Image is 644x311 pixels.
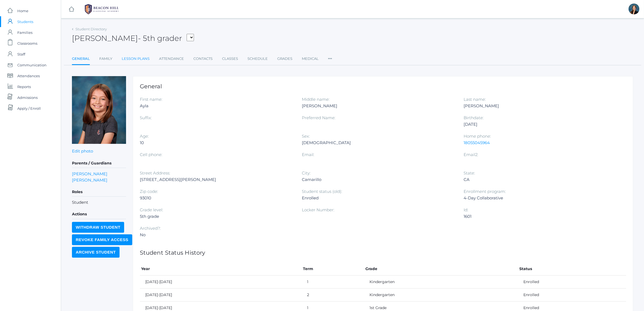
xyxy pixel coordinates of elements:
[72,34,194,43] h2: [PERSON_NAME]
[72,210,126,219] h5: Actions
[140,83,626,89] h1: General
[302,140,456,146] div: [DEMOGRAPHIC_DATA]
[364,276,518,289] td: Kindergarten
[99,53,112,64] a: Family
[72,247,120,258] input: Archive Student
[302,176,456,183] div: Camarillo
[518,263,626,276] th: Status
[72,222,124,233] input: Withdraw Student
[17,16,33,27] span: Students
[72,148,93,154] a: Edit photo
[75,27,107,31] a: Student Directory
[140,250,626,256] h1: Student Status History
[464,152,478,157] label: Email2:
[193,53,213,64] a: Contacts
[81,2,122,16] img: BHCALogos-05-308ed15e86a5a0abce9b8dd61676a3503ac9727e845dece92d48e8588c001991.png
[302,189,342,194] label: Student status (old):
[302,170,311,176] label: City:
[140,140,294,146] div: 10
[140,103,294,109] div: Ayla
[140,152,162,157] label: Cell phone:
[17,70,40,81] span: Attendances
[140,115,152,120] label: Suffix:
[277,53,292,64] a: Grades
[302,195,456,201] div: Enrolled
[72,171,107,177] a: [PERSON_NAME]
[464,170,475,176] label: State:
[302,53,319,64] a: Medical
[464,97,486,102] label: Last name:
[72,234,132,245] input: Revoke Family Access
[247,53,268,64] a: Schedule
[518,289,626,302] td: Enrolled
[17,60,47,70] span: Communication
[72,53,90,65] a: General
[464,213,617,220] div: 1601
[17,5,28,16] span: Home
[302,276,364,289] td: 1
[364,263,518,276] th: Grade
[518,276,626,289] td: Enrolled
[72,187,126,197] h5: Roles
[302,103,456,109] div: [PERSON_NAME]
[72,177,107,183] a: [PERSON_NAME]
[140,189,158,194] label: Zip code:
[222,53,238,64] a: Classes
[140,213,294,220] div: 5th grade
[17,81,31,92] span: Reports
[140,226,161,231] label: Archived?:
[464,121,617,128] div: [DATE]
[302,152,314,157] label: Email:
[302,289,364,302] td: 2
[364,289,518,302] td: Kindergarten
[140,176,294,183] div: [STREET_ADDRESS][PERSON_NAME]
[17,103,41,114] span: Apply / Enroll
[302,207,334,212] label: Locker Number:
[140,276,302,289] td: [DATE]-[DATE]
[302,134,310,139] label: Sex:
[464,207,468,212] label: Id:
[17,92,38,103] span: Admissions
[140,263,302,276] th: Year
[302,115,335,120] label: Preferred Name:
[72,199,126,206] li: Student
[140,232,294,238] div: No
[159,53,184,64] a: Attendance
[17,38,37,49] span: Classrooms
[464,134,491,139] label: Home phone:
[302,97,329,102] label: Middle name:
[464,103,617,109] div: [PERSON_NAME]
[464,115,484,120] label: Birthdate:
[464,176,617,183] div: CA
[72,76,126,144] img: Ayla Smith
[72,159,126,168] h5: Parents / Guardians
[140,195,294,201] div: 93010
[122,53,150,64] a: Lesson Plans
[629,4,639,14] div: Allison Smith
[138,34,182,43] span: - 5th grader
[464,140,490,145] a: 18055045964
[140,97,162,102] label: First name:
[464,189,506,194] label: Enrollment program:
[17,27,32,38] span: Families
[17,49,25,60] span: Staff
[140,170,170,176] label: Street Address:
[140,134,149,139] label: Age:
[302,263,364,276] th: Term
[140,289,302,302] td: [DATE]-[DATE]
[140,207,163,212] label: Grade level:
[464,195,617,201] div: 4-Day Collaborative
